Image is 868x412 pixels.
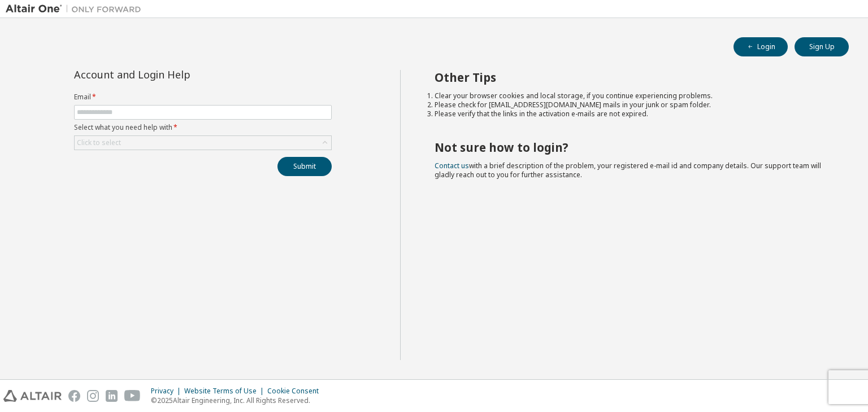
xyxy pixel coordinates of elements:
a: Contact us [435,161,469,170]
img: linkedin.svg [106,390,118,402]
div: Click to select [75,136,331,150]
h2: Not sure how to login? [435,140,829,155]
li: Clear your browser cookies and local storage, if you continue experiencing problems. [435,91,829,100]
div: Website Terms of Use [184,387,267,396]
button: Submit [277,157,332,176]
div: Privacy [151,387,184,396]
h2: Other Tips [435,70,829,85]
button: Sign Up [795,37,849,56]
label: Select what you need help with [74,123,332,132]
img: facebook.svg [68,390,80,402]
div: Click to select [77,138,121,147]
button: Login [734,37,788,56]
span: with a brief description of the problem, your registered e-mail id and company details. Our suppo... [435,161,821,179]
div: Cookie Consent [267,387,325,396]
img: instagram.svg [87,390,99,402]
img: altair_logo.svg [3,390,62,402]
div: Account and Login Help [74,70,280,79]
li: Please check for [EMAIL_ADDRESS][DOMAIN_NAME] mails in your junk or spam folder. [435,100,829,109]
li: Please verify that the links in the activation e-mails are not expired. [435,109,829,119]
label: Email [74,93,332,102]
p: © 2025 Altair Engineering, Inc. All Rights Reserved. [151,396,325,405]
img: Altair One [6,3,147,15]
img: youtube.svg [124,390,141,402]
